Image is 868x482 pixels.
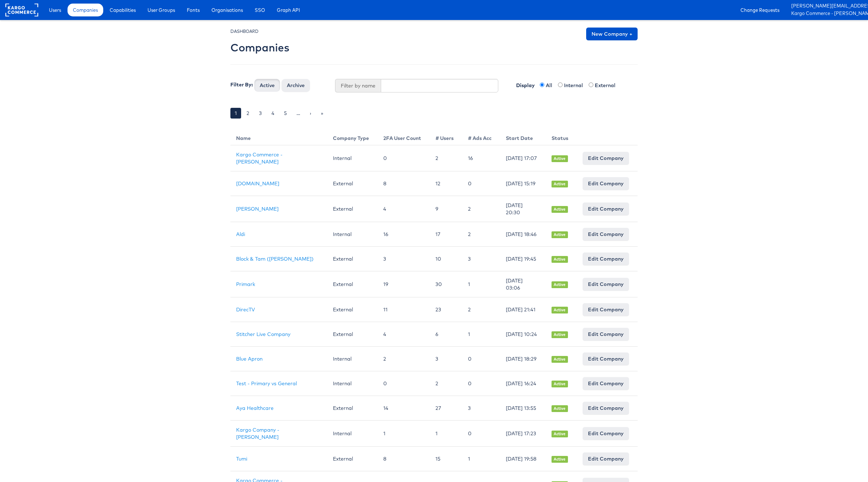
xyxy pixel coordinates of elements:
td: 0 [462,171,500,196]
td: 2 [462,297,500,322]
h2: Companies [230,42,289,54]
a: Edit Company [583,427,629,440]
td: 15 [430,447,462,471]
td: [DATE] 18:46 [500,222,546,247]
td: 1 [378,421,430,447]
td: [DATE] 15:19 [500,171,546,196]
a: Fonts [181,4,205,16]
td: Internal [327,347,378,371]
a: Tumi [236,456,247,462]
a: Edit Company [583,303,629,316]
td: [DATE] 17:07 [500,145,546,171]
small: DASHBOARD [230,29,259,34]
td: 2 [430,145,462,171]
a: DirecTV [236,306,255,313]
a: Edit Company [583,352,629,365]
a: Test - Primary vs General [236,380,297,387]
a: Organisations [206,4,248,16]
td: 2 [430,371,462,396]
td: 27 [430,396,462,421]
a: Kargo Company - [PERSON_NAME] [236,427,279,440]
a: Edit Company [583,402,629,415]
span: Graph API [277,6,300,14]
td: 3 [378,247,430,271]
td: Internal [327,421,378,447]
td: External [327,447,378,471]
td: 16 [378,222,430,247]
td: 14 [378,396,430,421]
a: Users [44,4,66,16]
a: Edit Company [583,278,629,291]
td: 30 [430,271,462,297]
label: Filter By: [230,81,253,88]
td: 3 [462,247,500,271]
td: [DATE] 21:41 [500,297,546,322]
th: Company Type [327,129,378,145]
span: Active [552,155,568,162]
td: Internal [327,371,378,396]
span: Companies [73,6,98,14]
label: Internal [564,82,587,89]
td: 1 [430,421,462,447]
td: [DATE] 10:24 [500,322,546,347]
td: 12 [430,171,462,196]
td: 10 [430,247,462,271]
td: 3 [430,347,462,371]
label: All [546,82,557,89]
th: # Users [430,129,462,145]
td: 2 [378,347,430,371]
td: [DATE] 18:29 [500,347,546,371]
span: Active [552,281,568,288]
td: [DATE] 16:24 [500,371,546,396]
a: SSO [249,4,270,16]
td: 8 [378,447,430,471]
a: Edit Company [583,452,629,465]
td: 3 [462,396,500,421]
a: User Groups [142,4,180,16]
span: Active [552,405,568,412]
span: Active [552,231,568,238]
td: 0 [378,371,430,396]
a: Block & Tam ([PERSON_NAME]) [236,256,314,262]
td: [DATE] 13:55 [500,396,546,421]
td: External [327,322,378,347]
a: Stitcher Live Company [236,331,290,337]
td: 2 [462,196,500,222]
span: User Groups [148,6,175,14]
td: 0 [462,347,500,371]
td: 1 [462,322,500,347]
a: [PERSON_NAME] [236,206,279,212]
a: › [305,108,315,119]
td: 19 [378,271,430,297]
td: 8 [378,171,430,196]
a: Blue Apron [236,356,263,362]
span: Active [552,206,568,213]
a: 3 [255,108,266,119]
th: Start Date [500,129,546,145]
td: 11 [378,297,430,322]
td: 1 [462,447,500,471]
a: Kargo Commerce - [PERSON_NAME] [236,151,283,165]
td: External [327,396,378,421]
td: [DATE] 19:45 [500,247,546,271]
td: [DATE] 17:23 [500,421,546,447]
th: Name [230,129,327,145]
a: 2 [242,108,254,119]
span: Active [552,381,568,387]
td: [DATE] 19:58 [500,447,546,471]
label: External [595,82,620,89]
span: Fonts [187,6,200,14]
td: External [327,196,378,222]
span: Active [552,181,568,187]
a: Aya Healthcare [236,405,274,411]
td: 0 [462,371,500,396]
a: 4 [267,108,279,119]
td: [DATE] 20:30 [500,196,546,222]
button: Archive [281,79,310,92]
td: External [327,297,378,322]
td: 0 [378,145,430,171]
span: Organisations [211,6,243,14]
a: Primark [236,281,255,287]
a: … [292,108,304,119]
span: Capabilities [110,6,136,14]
